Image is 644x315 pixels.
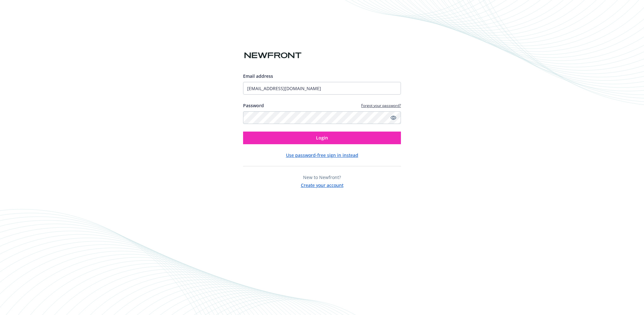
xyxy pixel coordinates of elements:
span: Login [316,135,328,141]
span: Email address [243,73,273,79]
button: Use password-free sign in instead [286,152,358,158]
button: Login [243,132,401,144]
a: Forgot your password? [361,103,401,108]
input: Enter your password [243,111,401,124]
img: Newfront logo [243,50,303,61]
input: Enter your email [243,82,401,95]
a: Show password [390,114,397,121]
label: Password [243,102,264,109]
span: New to Newfront? [303,174,341,180]
button: Create your account [301,181,343,188]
